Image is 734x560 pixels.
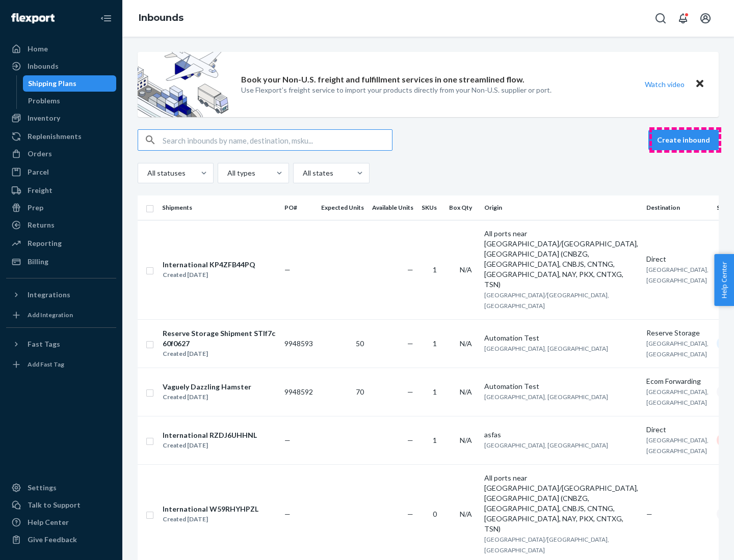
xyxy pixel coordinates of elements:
span: [GEOGRAPHIC_DATA], [GEOGRAPHIC_DATA] [646,388,709,406]
input: All states [302,168,303,178]
span: 1 [433,265,437,274]
td: 9948592 [280,368,317,416]
img: Flexport logo [11,13,55,23]
a: Freight [6,182,116,199]
div: Automation Test [484,381,638,391]
span: [GEOGRAPHIC_DATA]/[GEOGRAPHIC_DATA], [GEOGRAPHIC_DATA] [484,536,609,554]
ol: breadcrumbs [130,4,192,33]
a: Prep [6,200,116,216]
th: Origin [480,195,642,220]
span: [GEOGRAPHIC_DATA], [GEOGRAPHIC_DATA] [646,436,709,455]
div: asfas [484,430,638,440]
a: Orders [6,146,116,162]
a: Replenishments [6,128,116,145]
div: Billing [28,257,48,267]
th: PO# [280,195,317,220]
span: — [407,339,413,348]
span: N/A [460,510,472,518]
input: Search inbounds by name, destination, msku... [163,130,392,150]
span: 0 [433,510,437,518]
div: Help Center [28,517,69,527]
div: Created [DATE] [163,514,258,524]
a: Add Fast Tag [6,356,116,373]
div: Shipping Plans [28,78,76,89]
div: Ecom Forwarding [646,376,709,386]
div: Created [DATE] [163,392,251,402]
div: Reserve Storage [646,328,709,338]
a: Billing [6,254,116,270]
div: International RZDJ6UHHNL [163,430,257,440]
div: Add Integration [28,311,73,319]
span: N/A [460,265,472,274]
th: Available Units [368,195,417,220]
a: Returns [6,217,116,233]
span: 1 [433,339,437,348]
span: [GEOGRAPHIC_DATA]/[GEOGRAPHIC_DATA], [GEOGRAPHIC_DATA] [484,291,609,310]
button: Create inbound [648,130,719,150]
button: Open notifications [673,8,693,29]
span: — [407,387,413,396]
div: Fast Tags [28,339,60,349]
div: Created [DATE] [163,270,255,280]
span: — [407,510,413,518]
span: — [284,436,291,444]
p: Book your Non-U.S. freight and fulfillment services in one streamlined flow. [241,74,525,86]
td: 9948593 [280,319,317,368]
span: 70 [356,387,364,396]
a: Inbounds [6,58,116,74]
span: [GEOGRAPHIC_DATA], [GEOGRAPHIC_DATA] [646,340,709,358]
span: [GEOGRAPHIC_DATA], [GEOGRAPHIC_DATA] [484,393,608,401]
div: Direct [646,425,709,435]
span: N/A [460,387,472,396]
div: Replenishments [28,131,82,142]
button: Close [693,77,706,92]
div: Reporting [28,238,62,248]
button: Give Feedback [6,531,116,548]
span: 1 [433,387,437,396]
div: Freight [28,185,53,195]
a: Add Integration [6,307,116,323]
div: Talk to Support [28,500,81,510]
button: Integrations [6,287,116,303]
button: Watch video [638,77,691,92]
a: Problems [23,93,117,109]
a: Talk to Support [6,497,116,513]
span: N/A [460,436,472,444]
div: International W59RHYHPZL [163,504,258,514]
span: [GEOGRAPHIC_DATA], [GEOGRAPHIC_DATA] [484,441,608,449]
span: — [407,265,413,274]
p: Use Flexport’s freight service to import your products directly from your Non-U.S. supplier or port. [241,85,552,95]
div: Created [DATE] [163,440,257,451]
input: All statuses [146,168,147,178]
a: Shipping Plans [23,75,117,92]
a: Inventory [6,110,116,126]
span: — [646,510,652,518]
button: Open account menu [695,8,716,29]
div: Home [28,44,48,54]
span: [GEOGRAPHIC_DATA], [GEOGRAPHIC_DATA] [646,266,709,284]
div: All ports near [GEOGRAPHIC_DATA]/[GEOGRAPHIC_DATA], [GEOGRAPHIC_DATA] (CNBZG, [GEOGRAPHIC_DATA], ... [484,229,638,290]
div: Reserve Storage Shipment STIf7c60f0627 [163,328,276,349]
button: Close Navigation [96,8,116,29]
div: Inventory [28,113,60,123]
button: Fast Tags [6,336,116,352]
span: 1 [433,436,437,444]
div: Prep [28,203,43,213]
th: Shipments [158,195,280,220]
input: All types [226,168,227,178]
a: Parcel [6,164,116,180]
div: Vaguely Dazzling Hamster [163,382,251,392]
div: Give Feedback [28,535,77,545]
a: Help Center [6,514,116,530]
span: N/A [460,339,472,348]
th: Destination [642,195,713,220]
div: Created [DATE] [163,349,276,359]
div: International KP4ZFB44PQ [163,260,255,270]
th: SKUs [417,195,445,220]
div: Inbounds [28,61,59,71]
div: Direct [646,254,709,264]
a: Inbounds [139,12,183,23]
div: Parcel [28,167,49,177]
div: Add Fast Tag [28,360,64,369]
div: Automation Test [484,333,638,343]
